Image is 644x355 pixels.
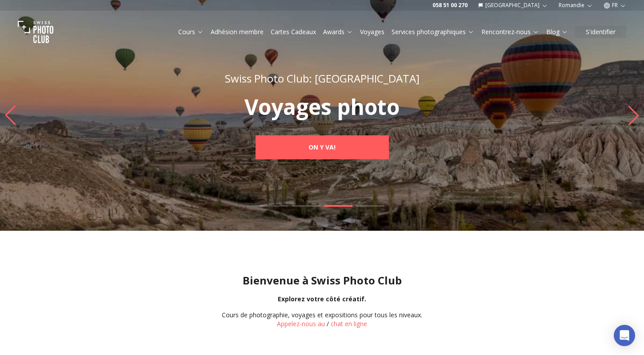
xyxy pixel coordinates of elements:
[614,325,635,346] div: Open Intercom Messenger
[271,28,316,36] a: Cartes Cadeaux
[211,28,264,36] a: Adhésion membre
[356,26,388,38] button: Voyages
[320,26,356,38] button: Awards
[7,273,637,288] h1: Bienvenue à Swiss Photo Club
[222,311,422,328] div: /
[277,319,325,328] a: Appelez-nous au
[331,319,367,328] button: chat en ligne
[18,14,53,50] img: Swiss photo club
[222,311,422,319] div: Cours de photographie, voyages et expositions pour tous les niveaux.
[388,26,478,38] button: Services photographiques
[7,295,637,304] div: Explorez votre côté créatif.
[225,71,420,86] span: Swiss Photo Club: [GEOGRAPHIC_DATA]
[432,2,468,9] a: 058 51 00 270
[478,26,543,38] button: Rencontrez-nous
[267,26,320,38] button: Cartes Cadeaux
[543,26,572,38] button: Blog
[546,28,568,36] a: Blog
[178,28,204,36] a: Cours
[575,26,626,38] button: S'identifier
[481,28,539,36] a: Rencontrez-nous
[256,135,389,159] a: On y va!
[360,28,384,36] a: Voyages
[166,96,479,118] p: Voyages photo
[207,26,267,38] button: Adhésion membre
[323,28,353,36] a: Awards
[308,143,336,152] b: On y va!
[175,26,207,38] button: Cours
[392,28,474,36] a: Services photographiques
